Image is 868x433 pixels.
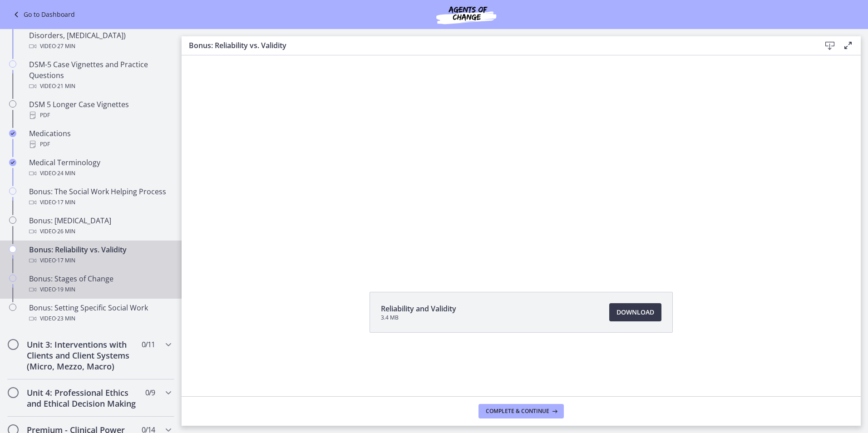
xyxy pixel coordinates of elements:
iframe: Video Lesson [182,55,861,271]
span: Complete & continue [486,408,549,415]
h3: Bonus: Reliability vs. Validity [189,40,806,51]
div: Video [29,255,171,266]
span: · 19 min [56,284,75,295]
span: · 24 min [56,168,75,179]
span: · 27 min [56,41,75,52]
div: DSM-5 Case Vignettes and Practice Questions [29,59,171,92]
div: Video [29,41,171,52]
h2: Unit 3: Interventions with Clients and Client Systems (Micro, Mezzo, Macro) [27,339,138,372]
div: Bonus: [MEDICAL_DATA] [29,215,171,237]
div: Video [29,197,171,208]
div: Bonus: Reliability vs. Validity [29,244,171,266]
span: Reliability and Validity [381,303,456,314]
i: Completed [9,130,16,137]
div: PDF [29,110,171,121]
div: DSM 5 Longer Case Vignettes [29,99,171,121]
div: Video [29,81,171,92]
div: PDF [29,139,171,150]
div: Bonus: Setting Specific Social Work [29,302,171,324]
img: Agents of Change Social Work Test Prep [412,4,521,25]
div: Video [29,284,171,295]
span: 0 / 11 [142,339,155,350]
a: Download [609,303,661,321]
span: · 17 min [56,255,75,266]
div: Bonus: The Social Work Helping Process [29,186,171,208]
span: 3.4 MB [381,314,456,321]
span: · 26 min [56,226,75,237]
div: Medical Terminology [29,157,171,179]
span: · 17 min [56,197,75,208]
i: Completed [9,159,16,166]
div: Bonus: Stages of Change [29,273,171,295]
div: Medications [29,128,171,150]
h2: Unit 4: Professional Ethics and Ethical Decision Making [27,387,138,409]
span: 0 / 9 [145,387,155,398]
span: Download [616,307,654,318]
div: Video [29,168,171,179]
span: · 21 min [56,81,75,92]
span: · 23 min [56,313,75,324]
div: Video [29,226,171,237]
button: Complete & continue [478,404,564,418]
div: Video [29,313,171,324]
a: Go to Dashboard [11,9,75,20]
